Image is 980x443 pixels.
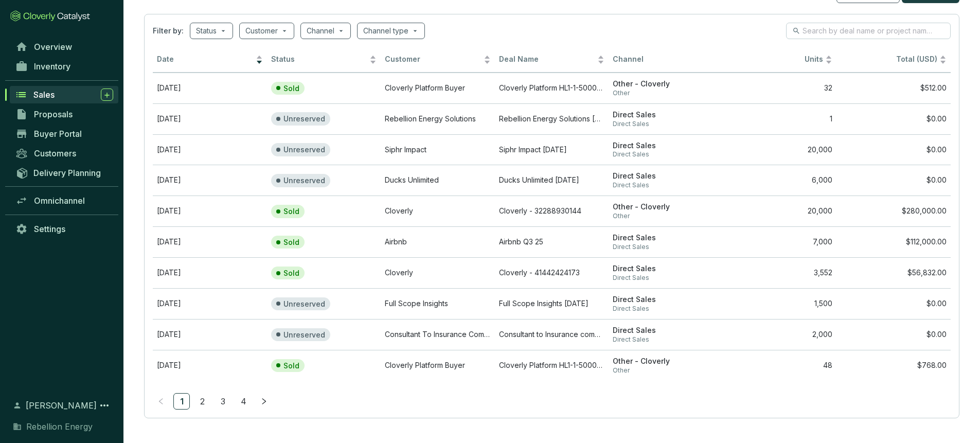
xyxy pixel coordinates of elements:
[723,288,837,319] td: 1,500
[836,103,951,134] td: $0.00
[495,288,609,319] td: Full Scope Insights Jul 25
[381,165,495,196] td: Ducks Unlimited
[10,220,118,238] a: Settings
[10,192,118,209] a: Omnichannel
[613,366,719,375] span: Other
[381,47,495,73] th: Customer
[723,226,837,257] td: 7,000
[723,103,837,134] td: 1
[609,47,723,73] th: Channel
[157,398,165,405] span: left
[723,73,837,103] td: 32
[283,238,299,247] p: Sold
[153,226,267,257] td: Aug 11 2025
[381,103,495,134] td: Rebellion Energy Solutions
[723,196,837,226] td: 20,000
[153,393,169,410] li: Previous Page
[613,326,719,335] span: Direct Sales
[613,202,719,212] span: Other - Cloverly
[260,398,268,405] span: right
[153,350,267,381] td: Jul 01 2025
[153,103,267,134] td: Oct 01 2025
[613,150,719,158] span: Direct Sales
[215,394,230,409] a: 3
[283,330,325,340] p: Unreserved
[723,350,837,381] td: 48
[381,73,495,103] td: Cloverly Platform Buyer
[34,196,85,206] span: Omnichannel
[495,196,609,226] td: Cloverly - 32288930144
[723,47,837,73] th: Units
[836,73,951,103] td: $512.00
[153,196,267,226] td: Aug 26 2025
[283,114,325,123] p: Unreserved
[495,134,609,165] td: Siphr Impact Sep 29
[723,319,837,350] td: 2,000
[10,125,118,143] a: Buyer Portal
[10,164,118,181] a: Delivery Planning
[33,90,55,100] span: Sales
[256,393,272,410] button: right
[613,79,719,89] span: Other - Cloverly
[836,257,951,288] td: $56,832.00
[34,61,70,72] span: Inventory
[613,243,719,251] span: Direct Sales
[10,105,118,123] a: Proposals
[10,86,118,103] a: Sales
[271,55,368,64] span: Status
[381,288,495,319] td: Full Scope Insights
[10,145,118,162] a: Customers
[283,145,325,154] p: Unreserved
[153,257,267,288] td: Aug 06 2025
[283,299,325,309] p: Unreserved
[727,55,824,64] span: Units
[836,350,951,381] td: $768.00
[613,171,719,181] span: Direct Sales
[256,393,272,410] li: Next Page
[283,361,299,370] p: Sold
[153,288,267,319] td: Jul 25 2025
[613,295,719,305] span: Direct Sales
[723,257,837,288] td: 3,552
[26,420,93,433] span: Rebellion Energy
[836,226,951,257] td: $112,000.00
[495,103,609,134] td: Rebellion Energy Solutions Oct 01
[836,288,951,319] td: $0.00
[836,134,951,165] td: $0.00
[194,393,210,410] li: 2
[10,58,118,75] a: Inventory
[613,141,719,151] span: Direct Sales
[896,55,937,63] span: Total (USD)
[34,129,82,139] span: Buyer Portal
[723,134,837,165] td: 20,000
[26,399,97,412] span: [PERSON_NAME]
[34,42,72,52] span: Overview
[153,73,267,103] td: Oct 03 2025
[173,393,190,410] li: 1
[174,394,189,409] a: 1
[33,168,101,178] span: Delivery Planning
[495,257,609,288] td: Cloverly - 41442424173
[283,269,299,278] p: Sold
[495,73,609,103] td: Cloverly Platform HL1-1-50000 Oct 3
[613,274,719,282] span: Direct Sales
[385,55,482,64] span: Customer
[613,305,719,313] span: Direct Sales
[381,350,495,381] td: Cloverly Platform Buyer
[34,109,73,119] span: Proposals
[283,176,325,185] p: Unreserved
[495,47,609,73] th: Deal Name
[613,233,719,243] span: Direct Sales
[10,38,118,56] a: Overview
[153,393,169,410] button: left
[613,120,719,128] span: Direct Sales
[613,181,719,189] span: Direct Sales
[495,226,609,257] td: Airbnb Q3 25
[836,165,951,196] td: $0.00
[153,47,267,73] th: Date
[803,25,935,37] input: Search by deal name or project name...
[283,207,299,216] p: Sold
[34,148,76,158] span: Customers
[495,165,609,196] td: Ducks Unlimited Aug 28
